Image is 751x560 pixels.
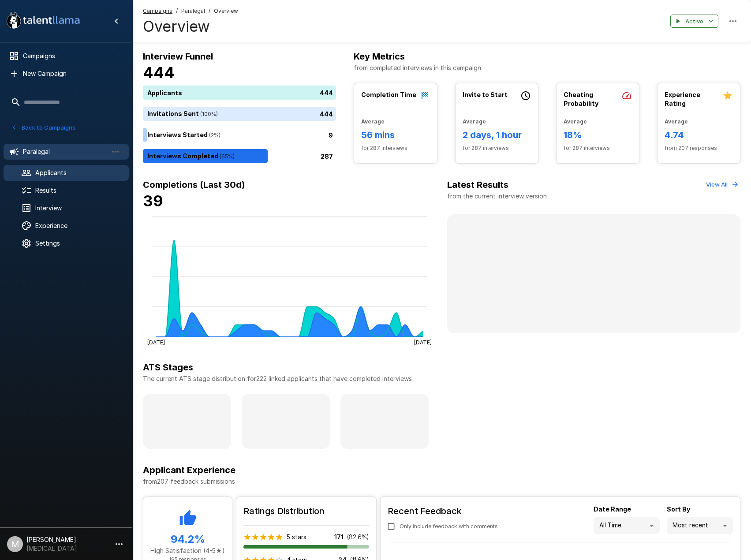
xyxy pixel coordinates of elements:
[321,152,333,161] p: 287
[665,144,733,153] span: from 207 responses
[667,505,690,513] b: Sort By
[670,15,718,28] button: Active
[143,17,238,36] h4: Overview
[143,477,740,486] p: from 207 feedback submissions
[143,465,235,475] b: Applicant Experience
[334,533,344,541] p: 171
[320,88,333,97] p: 444
[143,179,245,190] b: Completions (Last 30d)
[150,532,225,546] h5: 94.2 %
[463,144,531,153] span: for 287 interviews
[361,118,385,125] b: Average
[704,178,740,191] button: View All
[176,7,178,15] span: /
[400,522,498,531] span: Only include feedback with comments
[463,118,486,125] b: Average
[463,128,531,142] h6: 2 days, 1 hour
[354,51,405,62] b: Key Metrics
[361,91,416,98] b: Completion Time
[665,128,733,142] h6: 4.74
[143,362,193,373] b: ATS Stages
[243,504,369,518] h6: Ratings Distribution
[447,192,547,201] p: from the current interview version
[414,339,432,345] tspan: [DATE]
[209,7,210,15] span: /
[214,7,238,15] span: Overview
[361,128,430,142] h6: 56 mins
[447,179,508,190] b: Latest Results
[143,192,163,210] b: 39
[287,533,306,541] p: 5 stars
[564,118,587,125] b: Average
[143,7,172,14] u: Campaigns
[564,91,598,107] b: Cheating Probability
[320,109,333,119] p: 444
[354,63,740,72] p: from completed interviews in this campaign
[361,144,430,153] span: for 287 interviews
[143,51,213,62] b: Interview Funnel
[463,91,508,98] b: Invite to Start
[150,546,225,555] p: High Satisfaction (4-5★)
[594,505,631,513] b: Date Range
[181,7,205,15] span: Paralegal
[147,339,165,345] tspan: [DATE]
[594,517,660,534] div: All Time
[388,504,505,518] h6: Recent Feedback
[564,128,632,142] h6: 18%
[329,131,333,140] p: 9
[347,533,369,541] p: ( 82.6 %)
[143,374,740,383] p: The current ATS stage distribution for 222 linked applicants that have completed interviews
[665,91,700,107] b: Experience Rating
[564,144,632,153] span: for 287 interviews
[667,517,733,534] div: Most recent
[665,118,688,125] b: Average
[143,63,175,82] b: 444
